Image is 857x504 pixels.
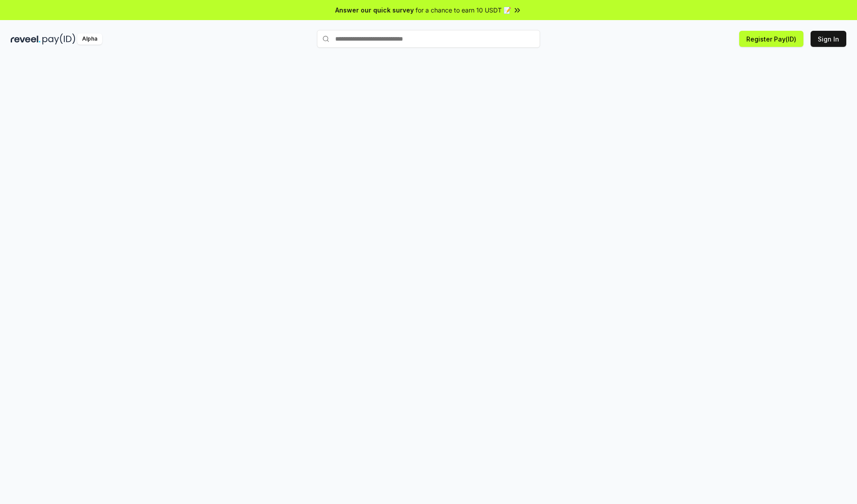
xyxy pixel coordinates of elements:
button: Register Pay(ID) [739,31,803,47]
span: Answer our quick survey [335,5,414,15]
img: reveel_dark [11,33,41,45]
div: Alpha [77,33,102,45]
img: pay_id [42,33,75,45]
button: Sign In [811,31,846,47]
span: for a chance to earn 10 USDT 📝 [416,5,511,15]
